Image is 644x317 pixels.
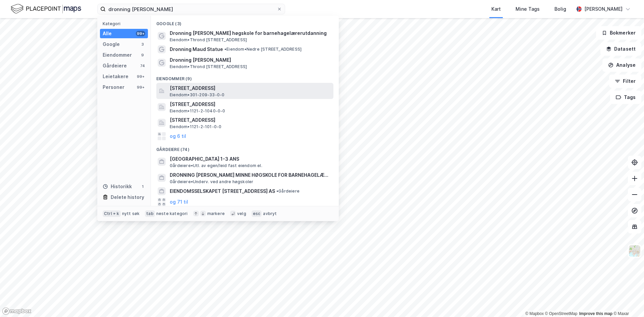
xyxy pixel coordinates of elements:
span: [STREET_ADDRESS] [170,100,331,108]
div: avbryt [263,211,277,216]
div: 1 [140,184,145,189]
div: Kart [491,5,501,13]
div: neste kategori [156,211,188,216]
div: Eiendommer (9) [151,71,339,83]
span: Eiendom • 1121-2-1040-0-0 [170,108,225,114]
div: markere [207,211,225,216]
div: 74 [140,63,145,68]
div: Google [103,40,120,48]
span: Eiendom • Thrond [STREET_ADDRESS] [170,64,247,69]
a: Improve this map [579,311,612,316]
span: DRONNING [PERSON_NAME] MINNE HØGSKOLE FOR BARNEHAGELÆRERUTDANNING STI [170,171,331,179]
span: Gårdeiere • Underv. ved andre høgskoler [170,179,253,184]
a: Mapbox [525,311,544,316]
div: Kategori [103,21,148,26]
span: Eiendom • 301-209-33-0-0 [170,92,224,98]
div: velg [237,211,246,216]
div: 9 [140,52,145,58]
div: 3 [140,42,145,47]
iframe: Chat Widget [610,285,644,317]
span: [GEOGRAPHIC_DATA] 1-3 ANS [170,155,331,163]
button: Tags [610,91,641,104]
img: Z [628,245,641,257]
img: logo.f888ab2527a4732fd821a326f86c7f29.svg [11,3,81,15]
div: Mine Tags [516,5,540,13]
div: Leietakere [103,72,128,81]
div: Historikk [103,182,132,191]
button: og 6 til [170,132,186,140]
div: 99+ [136,85,145,90]
input: Søk på adresse, matrikkel, gårdeiere, leietakere eller personer [106,4,277,14]
div: Kontrollprogram for chat [610,285,644,317]
span: • [276,189,278,194]
div: Gårdeiere (74) [151,142,339,154]
div: tab [145,210,155,217]
button: Bokmerker [596,26,641,40]
span: Eiendom • Thrond [STREET_ADDRESS] [170,37,247,43]
span: Dronning [PERSON_NAME] høgskole for barnehagelærerutdanning [170,29,331,37]
span: [STREET_ADDRESS] [170,116,331,124]
span: EIENDOMSSELSKAPET [STREET_ADDRESS] AS [170,187,275,195]
span: Gårdeiere • Utl. av egen/leid fast eiendom el. [170,163,262,168]
span: Eiendom • Nedre [STREET_ADDRESS] [224,47,302,52]
span: Eiendom • 1121-2-101-0-0 [170,124,221,129]
div: 99+ [136,31,145,36]
button: og 71 til [170,198,188,206]
a: OpenStreetMap [545,311,578,316]
div: [PERSON_NAME] [584,5,623,13]
span: • [224,47,226,52]
span: Dronning [PERSON_NAME] [170,56,331,64]
div: esc [252,210,262,217]
div: 99+ [136,74,145,79]
div: Personer [103,83,124,91]
div: Ctrl + k [103,210,121,217]
div: Bolig [554,5,566,13]
div: Delete history [111,193,144,201]
div: Google (3) [151,16,339,28]
a: Mapbox homepage [2,307,32,315]
span: Dronning Maud Statue [170,45,223,53]
div: Alle [103,30,112,38]
button: Analyse [602,58,641,72]
div: nytt søk [122,211,140,216]
div: Gårdeiere [103,62,127,70]
span: Gårdeiere [276,189,300,194]
button: Filter [609,74,641,88]
span: [STREET_ADDRESS] [170,84,331,92]
div: Eiendommer [103,51,132,59]
button: Datasett [600,42,641,56]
